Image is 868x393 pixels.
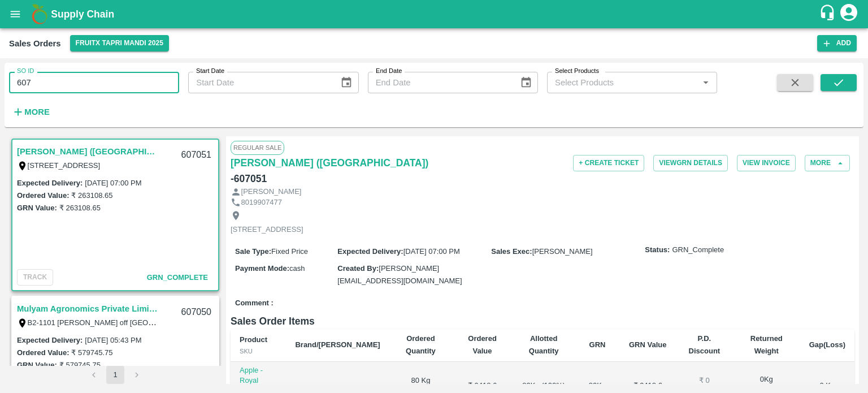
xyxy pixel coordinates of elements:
[689,334,721,355] b: P.D. Discount
[9,36,61,51] div: Sales Orders
[805,155,850,171] button: More
[17,67,34,76] label: SO ID
[85,179,141,187] label: [DATE] 07:00 PM
[9,102,53,122] button: More
[653,155,728,171] button: ViewGRN Details
[51,6,819,22] a: Supply Chain
[241,197,282,208] p: 8019907477
[515,72,537,93] button: Choose date
[532,247,593,256] span: [PERSON_NAME]
[231,224,303,235] p: [STREET_ADDRESS]
[231,155,428,171] a: [PERSON_NAME] ([GEOGRAPHIC_DATA])
[83,366,147,384] nav: pagination navigation
[17,336,83,344] label: Expected Delivery :
[289,264,305,273] span: cash
[188,72,331,93] input: Start Date
[235,298,274,309] label: Comment :
[28,3,51,25] img: logo
[555,67,599,76] label: Select Products
[645,245,670,256] label: Status:
[147,273,208,282] span: GRN_Complete
[403,247,460,256] span: [DATE] 07:00 PM
[819,4,839,24] div: customer-support
[685,375,724,386] div: ₹ 0
[231,313,854,329] h6: Sales Order Items
[337,264,379,273] label: Created By :
[17,144,158,159] a: [PERSON_NAME] ([GEOGRAPHIC_DATA])
[522,381,566,391] div: 80 Kg ( 100 %)
[9,72,179,93] input: Enter SO ID
[71,191,112,200] label: ₹ 263108.65
[231,171,267,187] h6: - 607051
[59,361,101,369] label: ₹ 579745.75
[2,1,28,27] button: open drawer
[817,35,857,51] button: Add
[491,247,532,256] label: Sales Exec :
[336,72,357,93] button: Choose date
[589,340,606,349] b: GRN
[235,247,271,256] label: Sale Type :
[17,348,69,357] label: Ordered Value:
[550,75,695,90] input: Select Products
[839,2,859,26] div: account of current user
[175,299,218,326] div: 607050
[698,75,713,90] button: Open
[17,301,158,316] a: Mulyam Agronomics Private Limited (Tapri)
[17,179,83,187] label: Expected Delivery :
[629,340,666,349] b: GRN Value
[809,340,845,349] b: Gap(Loss)
[28,318,527,327] label: B2-1101 [PERSON_NAME] off [GEOGRAPHIC_DATA] [GEOGRAPHIC_DATA], [GEOGRAPHIC_DATA], [GEOGRAPHIC_DAT...
[235,264,289,273] label: Payment Mode :
[368,72,511,93] input: End Date
[70,35,169,51] button: Select DC
[240,346,277,356] div: SKU
[271,247,308,256] span: Fixed Price
[175,142,218,169] div: 607051
[196,67,224,76] label: Start Date
[573,155,644,171] button: + Create Ticket
[24,107,50,116] strong: More
[59,204,101,212] label: ₹ 263108.65
[337,247,403,256] label: Expected Delivery :
[468,334,497,355] b: Ordered Value
[406,334,436,355] b: Ordered Quantity
[71,348,112,357] label: ₹ 579745.75
[28,161,101,170] label: [STREET_ADDRESS]
[737,155,796,171] button: View Invoice
[240,335,267,344] b: Product
[376,67,402,76] label: End Date
[240,365,277,386] p: Apple - Royal
[529,334,559,355] b: Allotted Quantity
[231,141,284,154] span: Regular Sale
[17,204,57,212] label: GRN Value:
[337,264,462,285] span: [PERSON_NAME][EMAIL_ADDRESS][DOMAIN_NAME]
[241,187,302,197] p: [PERSON_NAME]
[672,245,724,256] span: GRN_Complete
[106,366,124,384] button: page 1
[17,361,57,369] label: GRN Value:
[17,191,69,200] label: Ordered Value:
[85,336,141,344] label: [DATE] 05:43 PM
[750,334,783,355] b: Returned Weight
[51,8,114,20] b: Supply Chain
[584,381,610,391] div: 80 Kg
[295,340,380,349] b: Brand/[PERSON_NAME]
